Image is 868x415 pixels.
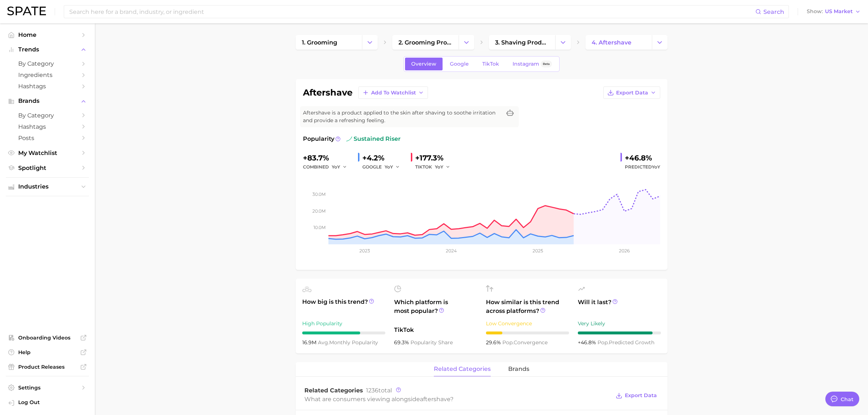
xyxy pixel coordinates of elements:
span: related categories [434,366,491,372]
a: Settings [6,382,89,393]
span: Related Categories [304,387,363,394]
span: Export Data [616,90,648,96]
span: Ingredients [18,71,77,78]
a: 1. grooming [296,35,362,50]
span: Beta [543,61,550,67]
span: Instagram [513,61,539,67]
a: 3. shaving products [489,35,555,50]
span: TikTok [394,326,477,334]
a: Help [6,347,89,358]
div: +4.2% [362,152,405,164]
span: US Market [825,9,853,13]
tspan: 2023 [359,248,370,253]
span: TikTok [482,61,499,67]
span: YoY [652,164,660,170]
img: sustained riser [346,136,352,142]
a: by Category [6,58,89,69]
a: Product Releases [6,361,89,372]
abbr: popularity index [502,339,514,346]
a: Spotlight [6,162,89,174]
span: convergence [502,339,548,346]
tspan: 2026 [619,248,630,253]
a: Overview [405,58,443,70]
span: Overview [411,61,436,67]
span: Help [18,349,77,356]
button: Add to Watchlist [358,86,428,99]
img: SPATE [7,7,46,15]
span: Industries [18,183,77,190]
span: 3. shaving products [495,39,549,46]
tspan: 2025 [533,248,543,253]
span: Spotlight [18,164,77,171]
button: Brands [6,96,89,106]
span: sustained riser [346,135,401,143]
button: YoY [435,163,451,171]
button: Industries [6,181,89,192]
div: 9 / 10 [578,331,661,334]
span: 1. grooming [302,39,337,46]
a: Onboarding Videos [6,332,89,343]
span: Which platform is most popular? [394,298,477,322]
h1: aftershave [303,88,353,97]
div: Low Convergence [486,319,569,328]
span: +46.8% [578,339,598,346]
a: 4. aftershave [585,35,652,50]
a: Hashtags [6,81,89,92]
span: Will it last? [578,298,661,315]
tspan: 2024 [445,248,456,253]
span: 2. grooming products [398,39,452,46]
span: Trends [18,46,77,53]
span: aftershave [420,396,450,403]
span: Brands [18,98,77,104]
a: InstagramBeta [506,58,558,70]
a: Home [6,29,89,40]
a: Log out. Currently logged in with e-mail michelle.ng@mavbeautybrands.com. [6,397,89,409]
span: Search [763,8,784,15]
span: by Category [18,112,77,119]
abbr: popularity index [598,339,609,346]
span: Onboarding Videos [18,334,77,341]
span: 16.9m [302,339,318,346]
span: popularity share [410,339,453,346]
span: 69.3% [394,339,410,346]
button: Change Category [652,35,667,50]
span: YoY [435,164,443,170]
span: Settings [18,384,77,391]
span: total [366,387,392,394]
span: monthly popularity [318,339,378,346]
span: My Watchlist [18,150,77,156]
span: Product Releases [18,364,77,370]
a: Google [444,58,475,70]
button: Change Category [555,35,571,50]
button: Change Category [459,35,474,50]
a: Hashtags [6,121,89,132]
div: What are consumers viewing alongside ? [304,394,611,404]
span: Export Data [625,392,657,399]
span: Popularity [303,135,334,143]
div: combined [303,163,352,171]
span: Hashtags [18,83,77,90]
span: How big is this trend? [302,298,385,315]
div: +46.8% [625,152,660,164]
span: by Category [18,60,77,67]
button: ShowUS Market [805,7,863,16]
a: Ingredients [6,69,89,81]
span: Log Out [18,399,83,406]
span: YoY [385,164,393,170]
span: 1236 [366,387,378,394]
div: TIKTOK [415,163,455,171]
span: Aftershave is a product applied to the skin after shaving to soothe irritation and provide a refr... [303,109,501,124]
button: Export Data [614,391,658,401]
a: TikTok [476,58,505,70]
span: 4. aftershave [592,39,631,46]
button: Export Data [603,86,660,99]
button: YoY [385,163,400,171]
span: Home [18,31,77,38]
button: Trends [6,44,89,55]
span: brands [508,366,529,372]
span: Hashtags [18,123,77,130]
span: Add to Watchlist [371,90,416,96]
a: My Watchlist [6,147,89,159]
span: Posts [18,135,77,141]
button: Change Category [362,35,378,50]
